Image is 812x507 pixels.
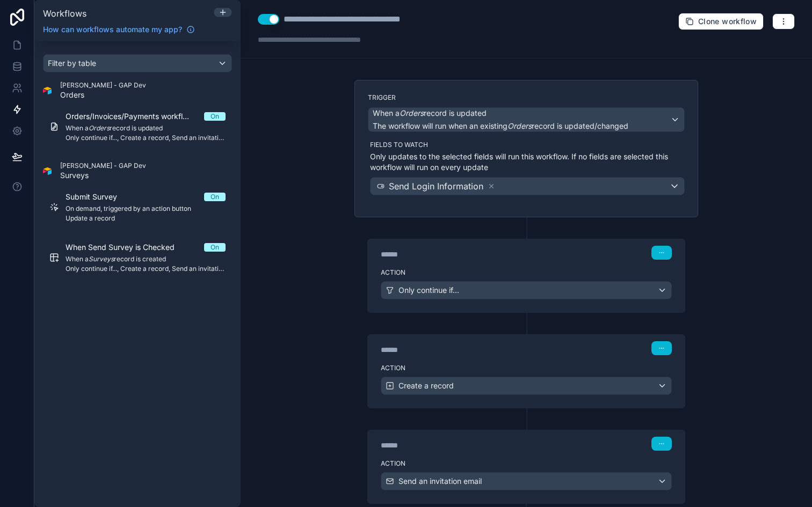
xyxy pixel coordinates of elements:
button: Clone workflow [678,13,764,30]
label: Action [381,364,672,372]
button: Create a record [381,377,672,395]
label: Action [381,459,672,468]
label: Fields to watch [370,141,685,149]
span: Workflows [43,8,86,19]
span: How can workflows automate my app? [43,24,182,35]
span: Send Login Information [389,180,483,193]
button: Send Login Information [370,177,685,195]
span: Create a record [398,380,454,391]
a: How can workflows automate my app? [39,24,199,35]
em: Orders [508,121,532,130]
span: When a record is updated [373,108,487,119]
label: Action [381,268,672,277]
span: Clone workflow [698,17,757,26]
button: When aOrdersrecord is updatedThe workflow will run when an existingOrdersrecord is updated/changed [368,107,685,132]
p: Only updates to the selected fields will run this workflow. If no fields are selected this workfl... [370,151,685,173]
span: Send an invitation email [398,476,482,487]
button: Send an invitation email [381,472,672,490]
em: Orders [400,108,424,117]
label: Trigger [368,93,685,102]
span: Only continue if... [398,285,459,296]
span: The workflow will run when an existing record is updated/changed [373,121,628,130]
button: Only continue if... [381,281,672,299]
